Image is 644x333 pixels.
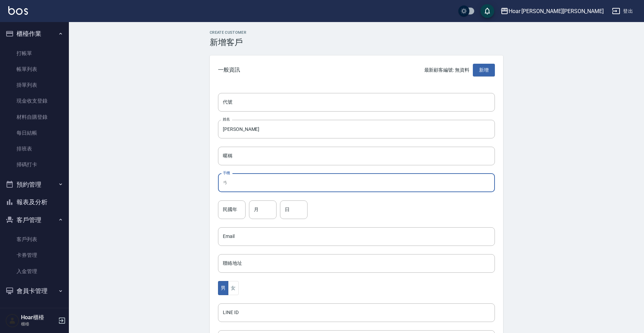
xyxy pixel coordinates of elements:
[3,61,66,77] a: 帳單列表
[3,157,66,173] a: 掃碼打卡
[3,231,66,247] a: 客戶列表
[424,66,469,74] p: 最新顧客編號: 無資料
[228,281,238,295] button: 女
[3,45,66,61] a: 打帳單
[3,282,66,300] button: 會員卡管理
[3,93,66,109] a: 現金收支登錄
[609,5,636,18] button: 登出
[480,4,494,18] button: save
[210,30,503,35] h2: Create Customer
[3,25,66,43] button: 櫃檯作業
[498,4,606,18] button: Hoar [PERSON_NAME][PERSON_NAME]
[8,6,28,15] img: Logo
[6,314,19,327] img: Person
[3,193,66,211] button: 報表及分析
[3,211,66,229] button: 客戶管理
[3,247,66,263] a: 卡券管理
[3,109,66,125] a: 材料自購登錄
[218,66,240,73] span: 一般資訊
[3,263,66,279] a: 入金管理
[3,176,66,194] button: 預約管理
[210,38,503,47] h3: 新增客戶
[3,125,66,141] a: 每日結帳
[223,117,230,122] label: 姓名
[473,64,495,76] button: 新增
[509,7,604,15] div: Hoar [PERSON_NAME][PERSON_NAME]
[21,314,56,321] h5: Hoar櫃檯
[218,281,228,295] button: 男
[3,77,66,93] a: 掛單列表
[3,141,66,157] a: 排班表
[21,321,56,327] p: 櫃檯
[223,170,230,176] label: 手機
